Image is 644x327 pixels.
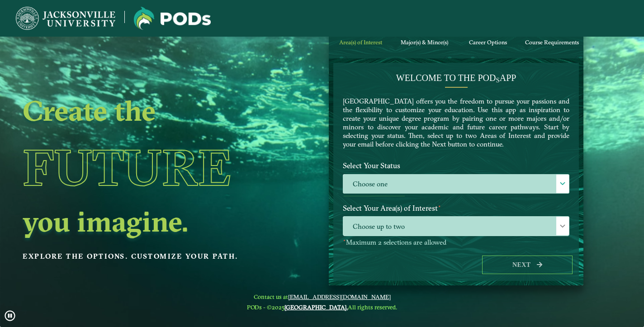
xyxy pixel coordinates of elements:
[336,157,576,174] label: Select Your Status
[343,175,569,194] label: Choose one
[134,7,211,30] img: Jacksonville University logo
[469,39,507,46] span: Career Options
[339,39,382,46] span: Area(s) of Interest
[482,256,573,274] button: Next
[343,72,569,83] h4: Welcome to the POD app
[247,303,397,311] span: PODs - ©2025 All rights reserved.
[284,303,348,311] a: [GEOGRAPHIC_DATA].
[23,126,267,209] h1: Future
[525,39,579,46] span: Course Requirements
[401,39,448,46] span: Major(s) & Minor(s)
[23,250,267,263] p: Explore the options. Customize your path.
[23,98,267,123] h2: Create the
[16,7,115,30] img: Jacksonville University logo
[343,97,569,148] p: [GEOGRAPHIC_DATA] offers you the freedom to pursue your passions and the flexibility to customize...
[496,76,499,84] sub: s
[343,238,569,247] p: Maximum 2 selections are allowed
[336,200,576,217] label: Select Your Area(s) of Interest
[247,293,397,300] span: Contact us at
[343,237,346,243] sup: ⋆
[23,209,267,234] h2: you imagine.
[288,293,391,300] a: [EMAIL_ADDRESS][DOMAIN_NAME]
